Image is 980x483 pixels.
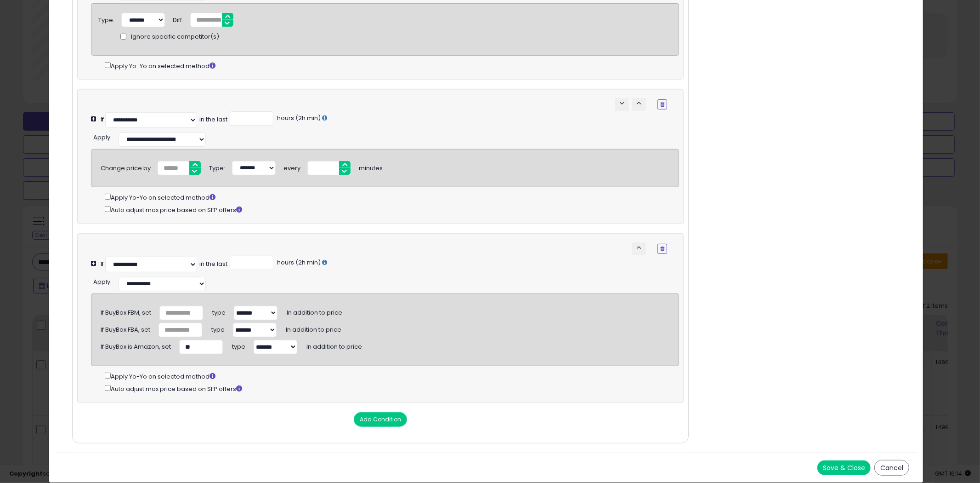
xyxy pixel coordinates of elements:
div: : [93,275,112,287]
div: Type: [209,161,225,173]
div: Change price by [101,161,151,173]
span: Ignore specific competitor(s) [131,33,219,41]
span: hours (2h min) [276,258,321,267]
span: keyboard_arrow_up [634,243,643,252]
button: Save & Close [817,460,871,475]
div: every [283,161,300,173]
span: keyboard_arrow_up [634,99,643,108]
div: in the last [199,115,227,124]
span: type [232,339,245,351]
div: Diff: [173,13,183,25]
div: If BuyBox is Amazon, set [101,339,171,351]
span: In addition to price [306,339,362,351]
div: Auto adjust max price based on SFP offers [105,383,679,393]
i: Remove Condition [660,102,664,107]
div: in the last [199,260,227,269]
span: keyboard_arrow_down [617,99,626,108]
div: Apply Yo-Yo on selected method [105,371,679,381]
span: Apply [93,133,110,142]
span: Apply [93,277,110,286]
button: Cancel [874,460,909,476]
div: Apply Yo-Yo on selected method [105,60,679,70]
div: If BuyBox FBA, set [101,322,150,334]
span: type [211,322,225,334]
div: Apply Yo-Yo on selected method [105,192,679,202]
div: minutes [359,161,383,173]
button: Add Condition [354,412,407,427]
i: Remove Condition [660,246,664,252]
div: Type: [98,13,114,25]
span: In addition to price [287,305,342,317]
div: Auto adjust max price based on SFP offers [105,204,679,214]
div: : [93,130,112,142]
div: If BuyBox FBM, set [101,305,151,317]
span: hours (2h min) [276,114,321,122]
span: In addition to price [286,322,341,334]
span: type [212,305,226,317]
